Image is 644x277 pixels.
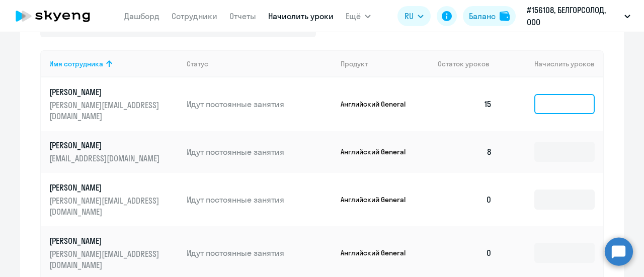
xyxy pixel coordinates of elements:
[49,235,162,246] p: [PERSON_NAME]
[527,4,620,28] p: #156108, БЕЛГОРСОЛОД, ООО
[49,140,179,164] a: [PERSON_NAME][EMAIL_ADDRESS][DOMAIN_NAME]
[187,194,333,205] p: Идут постоянные занятия
[172,11,217,21] a: Сотрудники
[49,248,162,270] p: [PERSON_NAME][EMAIL_ADDRESS][DOMAIN_NAME]
[341,59,368,68] div: Продукт
[187,146,333,157] p: Идут постоянные занятия
[341,100,416,109] p: Английский General
[49,182,162,193] p: [PERSON_NAME]
[187,247,333,258] p: Идут постоянные занятия
[229,11,256,21] a: Отчеты
[469,10,496,22] div: Баланс
[187,59,208,68] div: Статус
[522,4,635,28] button: #156108, БЕЛГОРСОЛОД, ООО
[49,59,179,68] div: Имя сотрудника
[49,100,162,122] p: [PERSON_NAME][EMAIL_ADDRESS][DOMAIN_NAME]
[341,59,430,68] div: Продукт
[397,6,431,26] button: RU
[187,59,333,68] div: Статус
[346,10,361,22] span: Ещё
[124,11,159,21] a: Дашборд
[268,11,334,21] a: Начислить уроки
[341,147,416,156] p: Английский General
[49,140,162,151] p: [PERSON_NAME]
[500,50,603,77] th: Начислить уроков
[187,99,333,110] p: Идут постоянные занятия
[346,6,371,26] button: Ещё
[463,6,516,26] button: Балансbalance
[49,59,103,68] div: Имя сотрудника
[438,59,500,68] div: Остаток уроков
[49,182,179,217] a: [PERSON_NAME][PERSON_NAME][EMAIL_ADDRESS][DOMAIN_NAME]
[49,235,179,270] a: [PERSON_NAME][PERSON_NAME][EMAIL_ADDRESS][DOMAIN_NAME]
[438,59,490,68] span: Остаток уроков
[405,10,414,22] span: RU
[500,11,510,21] img: balance
[341,195,416,204] p: Английский General
[49,153,162,164] p: [EMAIL_ADDRESS][DOMAIN_NAME]
[430,77,500,131] td: 15
[49,195,162,217] p: [PERSON_NAME][EMAIL_ADDRESS][DOMAIN_NAME]
[341,248,416,257] p: Английский General
[49,86,179,122] a: [PERSON_NAME][PERSON_NAME][EMAIL_ADDRESS][DOMAIN_NAME]
[430,131,500,173] td: 8
[49,86,162,98] p: [PERSON_NAME]
[430,173,500,226] td: 0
